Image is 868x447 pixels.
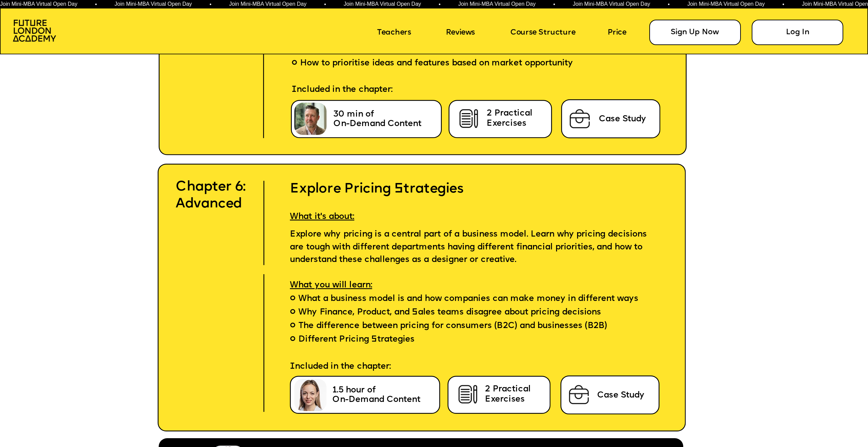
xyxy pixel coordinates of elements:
[782,2,784,7] span: •
[290,281,372,290] span: What you will learn:
[176,180,250,211] span: Chapter 6: Advanced
[298,333,415,347] span: Different Pricing Strategies
[446,25,493,41] a: Reviews
[332,386,420,404] span: 1.5 hour of On-Demand Content
[377,25,432,41] a: Teachers
[597,391,645,400] span: Case Study
[298,306,601,320] span: Why Finance, Product, and Sales teams disagree about pricing decisions
[456,107,481,131] img: image-cb722855-f231-420d-ba86-ef8a9b8709e7.png
[487,109,532,128] span: 2 Practical Exercises
[510,25,599,41] a: Course Structure
[566,382,592,407] img: image-75ee59ac-5515-4aba-aadc-0d7dfe35305c.png
[324,2,326,7] span: •
[298,292,638,306] span: What a business model is and how companies can make money in different ways
[333,110,421,128] span: 30 min of On-Demand Content
[210,2,212,7] span: •
[13,20,56,42] img: image-aac980e9-41de-4c2d-a048-f29dd30a0068.png
[455,383,481,407] img: image-cb722855-f231-420d-ba86-ef8a9b8709e7.png
[599,115,646,124] span: Case Study
[273,164,652,198] h2: Explore Pricing Strategies
[439,2,441,7] span: •
[290,212,354,221] span: What it's about:
[290,230,649,265] span: Explore why pricing is a central part of a business model. Learn why pricing decisions are tough ...
[553,2,555,7] span: •
[485,385,531,404] span: 2 Practical Exercises
[300,57,573,70] span: How to prioritise ideas and features based on market opportunity
[298,320,607,333] span: The difference between pricing for consumers (B2C) and businesses (B2B)
[567,106,593,131] img: image-75ee59ac-5515-4aba-aadc-0d7dfe35305c.png
[275,83,673,105] p: Included in the chapter:
[95,2,97,7] span: •
[668,2,670,7] span: •
[273,360,652,374] p: Included in the chapter:
[608,25,642,41] a: Price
